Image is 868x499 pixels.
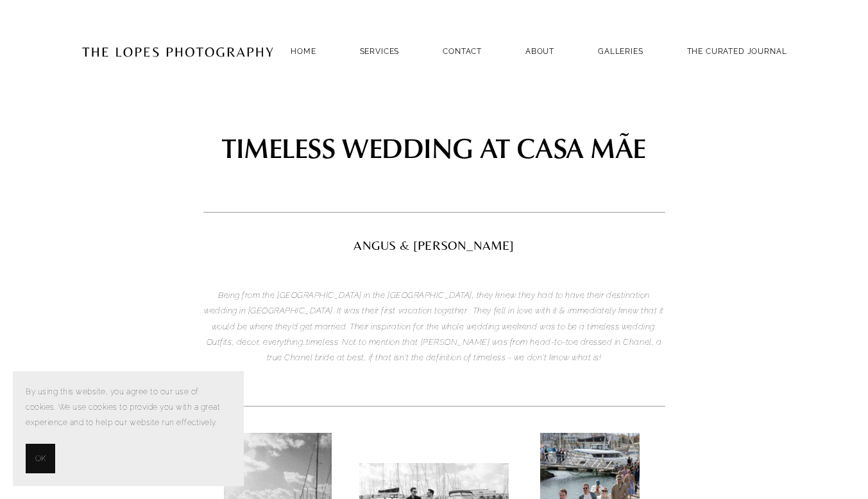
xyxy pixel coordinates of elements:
[26,384,231,431] p: By using this website, you agree to our use of cookies. We use cookies to provide you with a grea...
[81,20,274,83] img: Portugal Wedding Photographer | The Lopes Photography
[203,132,665,163] h1: TIMELESS WEDDING AT CASA MÃE
[35,451,46,466] span: OK
[291,42,316,60] a: Home
[26,444,55,473] button: OK
[598,42,643,60] a: GALLERIES
[360,47,400,56] a: SERVICES
[687,42,787,60] a: THE CURATED JOURNAL
[525,42,554,60] a: ABOUT
[443,42,482,60] a: Contact
[203,239,665,252] h2: angus & [PERSON_NAME]
[13,371,244,486] section: Cookie banner
[204,290,666,362] em: Being from the [GEOGRAPHIC_DATA] in the [GEOGRAPHIC_DATA], they knew they had to have their desti...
